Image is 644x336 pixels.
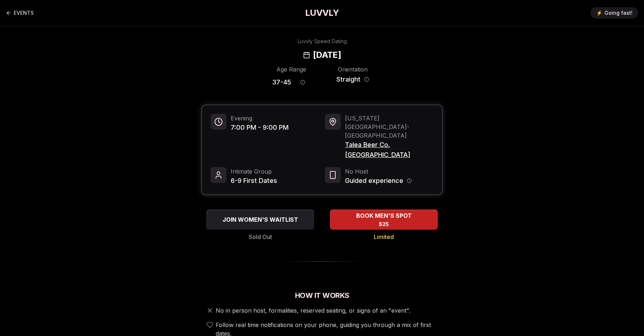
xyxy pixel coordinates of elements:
button: Orientation information [364,77,369,82]
span: 6-9 First Dates [231,176,277,186]
div: Orientation [333,65,372,74]
button: Age range information [295,74,310,90]
div: Age Range [272,65,310,74]
span: $25 [379,221,389,228]
button: BOOK MEN'S SPOT - Limited [330,210,438,230]
div: Luvvly Speed Dating [298,38,347,45]
span: Guided experience [345,176,403,186]
span: ⚡️ [596,9,602,17]
span: Sold Out [249,233,272,241]
span: No in person host, formalities, reserved seating, or signs of an "event". [216,306,410,315]
h2: [DATE] [313,49,341,61]
span: [US_STATE][GEOGRAPHIC_DATA] - [GEOGRAPHIC_DATA] [345,114,433,140]
span: 37 - 45 [272,77,291,87]
h2: How It Works [201,290,443,300]
span: Intimate Group [231,167,277,176]
span: No Host [345,167,412,176]
button: Host information [407,178,412,183]
a: LUVVLY [305,7,339,19]
span: Straight [336,74,360,84]
span: Going fast! [604,9,632,17]
span: 7:00 PM - 9:00 PM [231,123,289,133]
span: Evening [231,114,289,123]
a: Back to events [6,6,34,20]
span: JOIN WOMEN'S WAITLIST [221,215,300,224]
span: Talea Beer Co. [GEOGRAPHIC_DATA] [345,140,433,160]
span: Limited [374,233,394,241]
button: JOIN WOMEN'S WAITLIST - Sold Out [206,210,314,230]
span: BOOK MEN'S SPOT [355,211,413,220]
